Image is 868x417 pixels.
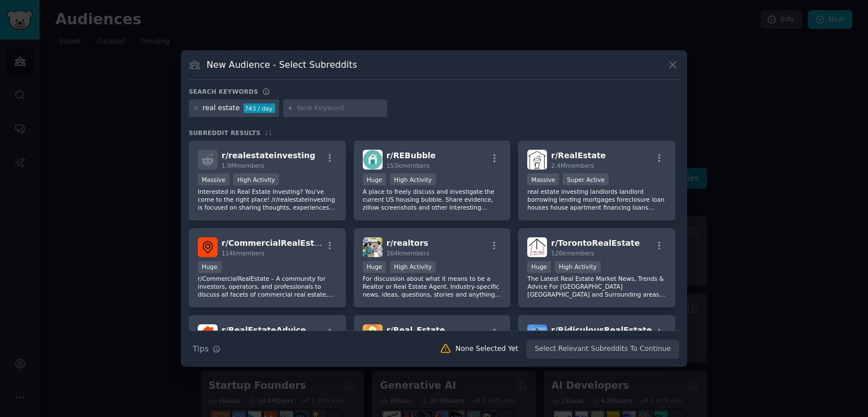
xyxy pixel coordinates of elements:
[222,325,306,335] span: r/ RealEstateAdvice
[233,173,279,185] div: High Activity
[189,129,261,137] span: Subreddit Results
[363,261,387,273] div: Huge
[264,129,272,136] span: 21
[207,59,357,71] h3: New Audience - Select Subreddits
[527,324,547,344] img: RidiculousRealEstate
[387,151,436,160] span: r/ REBubble
[363,324,383,344] img: Real_Estate
[203,103,240,114] div: real estate
[387,238,428,247] span: r/ realtors
[244,103,275,114] div: 743 / day
[198,275,337,298] p: r/CommercialRealEstate – A community for investors, operators, and professionals to discuss all f...
[551,151,606,160] span: r/ RealEstate
[387,250,429,257] span: 164k members
[527,150,547,170] img: RealEstate
[222,238,329,247] span: r/ CommercialRealEstate
[363,150,383,170] img: REBubble
[387,325,445,335] span: r/ Real_Estate
[198,173,229,185] div: Massive
[551,250,594,257] span: 126k members
[363,188,502,211] p: A place to freely discuss and investigate the current US housing bubble. Share evidence, zillow s...
[198,324,218,344] img: RealEstateAdvice
[222,250,264,257] span: 114k members
[198,237,218,257] img: CommercialRealEstate
[455,344,518,354] div: None Selected Yet
[198,188,337,211] p: Interested in Real Estate Investing? You've come to the right place! /r/realestateinvesting is fo...
[193,343,209,355] span: Tips
[189,88,258,95] h3: Search keywords
[527,275,666,298] p: The Latest Real Estate Market News, Trends & Advice For [GEOGRAPHIC_DATA] [GEOGRAPHIC_DATA] and S...
[363,275,502,298] p: For discussion about what it means to be a Realtor or Real Estate Agent. Industry-specific news, ...
[527,188,666,211] p: real estate investing landlords landlord borrowing lending mortgages foreclosure loan houses hous...
[198,261,222,273] div: Huge
[551,238,640,247] span: r/ TorontoRealEstate
[363,237,383,257] img: realtors
[527,237,547,257] img: TorontoRealEstate
[387,162,429,169] span: 153k members
[551,325,652,335] span: r/ RidiculousRealEstate
[555,261,601,273] div: High Activity
[390,173,436,185] div: High Activity
[563,173,609,185] div: Super Active
[527,261,551,273] div: Huge
[189,339,224,359] button: Tips
[363,173,387,185] div: Huge
[527,173,559,185] div: Massive
[222,151,315,160] span: r/ realestateinvesting
[551,162,594,169] span: 2.4M members
[390,261,436,273] div: High Activity
[297,103,383,114] input: New Keyword
[222,162,264,169] span: 1.9M members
